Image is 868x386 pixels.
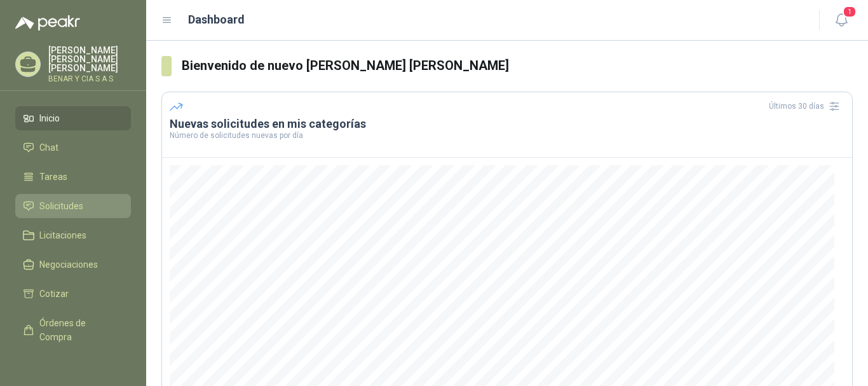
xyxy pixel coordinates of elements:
button: 1 [830,9,853,32]
span: Negociaciones [39,258,98,272]
a: Remisiones [15,354,131,378]
a: Tareas [15,165,131,189]
p: [PERSON_NAME] [PERSON_NAME] [PERSON_NAME] [48,46,131,72]
a: Licitaciones [15,223,131,247]
span: Tareas [39,170,67,184]
a: Negociaciones [15,252,131,277]
p: BENAR Y CIA S A S [48,75,131,83]
span: Chat [39,141,58,155]
p: Número de solicitudes nuevas por día [170,132,844,139]
a: Solicitudes [15,194,131,218]
span: Solicitudes [39,199,83,213]
span: Cotizar [39,287,69,301]
a: Órdenes de Compra [15,311,131,349]
span: 1 [843,6,857,18]
a: Inicio [15,106,131,130]
span: Inicio [39,111,60,125]
span: Licitaciones [39,228,86,242]
h3: Bienvenido de nuevo [PERSON_NAME] [PERSON_NAME] [182,56,853,76]
a: Chat [15,135,131,160]
h1: Dashboard [188,11,245,29]
h3: Nuevas solicitudes en mis categorías [170,116,844,132]
span: Órdenes de Compra [39,316,119,344]
a: Cotizar [15,282,131,306]
img: Logo peakr [15,15,80,31]
div: Últimos 30 días [769,96,844,116]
